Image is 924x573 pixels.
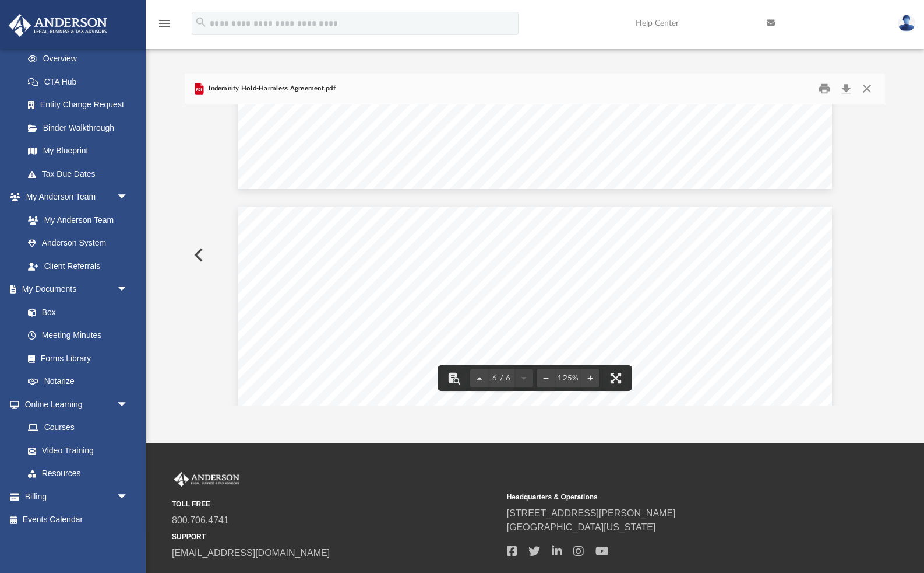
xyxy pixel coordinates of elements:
a: 800.706.4741 [172,515,229,525]
span: 16. Counterparts; Effectiveness. [343,278,495,289]
small: TOLL FREE [172,499,499,509]
small: SUPPORT [172,532,499,542]
small: Headquarters & Operations [507,492,834,502]
button: Previous page [470,365,489,391]
a: CTA Hub [16,70,146,93]
img: User Pic [898,15,915,32]
span: arrow_drop_down [117,393,140,417]
a: Anderson System [16,232,140,255]
span: This Agreement may be executed in multiple counterparts, each of which, when solely [343,305,761,316]
a: Overview [16,47,146,71]
span: arrow_drop_down [117,278,140,302]
a: [GEOGRAPHIC_DATA][US_STATE] [507,522,656,532]
i: menu [157,16,171,30]
button: Enter fullscreen [603,365,629,391]
a: My Anderson Teamarrow_drop_down [8,186,140,209]
a: My Anderson Team [16,208,134,232]
a: Billingarrow_drop_down [8,485,146,508]
span: executed, shall be deemed an original, but which counterparts together shall constitute one and [308,318,761,330]
span: the same instrument. A signature delivered via facsimile, email, or attachment to email shall be [308,331,761,343]
button: Close [856,80,877,98]
div: Current zoom level [555,375,581,382]
a: My Blueprint [16,139,140,163]
a: [EMAIL_ADDRESS][DOMAIN_NAME] [172,548,330,558]
a: Entity Change Request [16,93,146,117]
a: Resources [16,462,140,485]
a: Tax Due Dates [16,162,146,186]
span: 6 / 6 [489,375,514,382]
button: Previous File [185,239,210,271]
button: Download [835,80,856,98]
button: 6 / 6 [489,365,514,391]
span: means. [308,358,340,370]
a: Client Referrals [16,254,140,278]
span: equally as effective as an original signature delivered in-person, by postal mail, or by any other [308,345,762,357]
button: Print [813,80,836,98]
a: Events Calendar [8,508,146,532]
button: Zoom out [537,365,555,391]
a: Binder Walkthrough [16,116,146,139]
div: Document Viewer [185,104,885,406]
a: [STREET_ADDRESS][PERSON_NAME] [507,508,676,518]
a: Forms Library [16,347,134,370]
a: Notarize [16,370,140,393]
img: Anderson Advisors Platinum Portal [5,14,111,37]
img: Anderson Advisors Platinum Portal [172,472,242,487]
a: Online Learningarrow_drop_down [8,393,140,416]
button: Zoom in [581,365,599,391]
span: arrow_drop_down [117,485,140,509]
i: search [195,16,207,29]
span: 5 | P a g e [714,128,759,140]
a: Box [16,301,134,324]
button: Toggle findbar [441,365,467,391]
span: arrow_drop_down [117,186,140,209]
a: menu [157,22,171,30]
a: My Documentsarrow_drop_down [8,278,140,301]
div: Preview [185,74,885,406]
div: File preview [185,104,885,406]
a: Video Training [16,439,134,462]
span: Indemnity Hold-Harmless Agreement.pdf [206,83,336,94]
a: Meeting Minutes [16,324,140,347]
a: Courses [16,416,140,439]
